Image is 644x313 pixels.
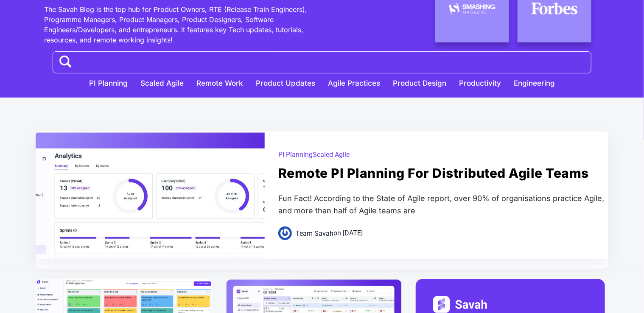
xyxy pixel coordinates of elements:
[278,193,608,220] div: Fun Fact! According to the State of Agile report, over 90% of organisations practice Agile, and m...
[54,50,76,70] input: Search
[249,73,322,89] a: Product Updates
[83,73,134,89] a: PI Planning
[278,159,589,188] a: Remote PI Planning for distributed agile teams
[278,150,350,159] div: PI PlanningScaled Agile
[453,73,507,89] a: Productivity
[134,73,190,89] a: Scaled Agile
[44,4,314,45] div: The Savah Blog is the top hub for Product Owners, RTE (Release Train Engineers), Programme Manage...
[296,229,333,239] a: Team Savah
[190,73,249,89] a: Remote Work
[278,226,363,240] div: on [DATE]
[507,73,561,89] a: Engineering
[322,73,386,89] a: Agile Practices
[386,73,453,89] a: Product Design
